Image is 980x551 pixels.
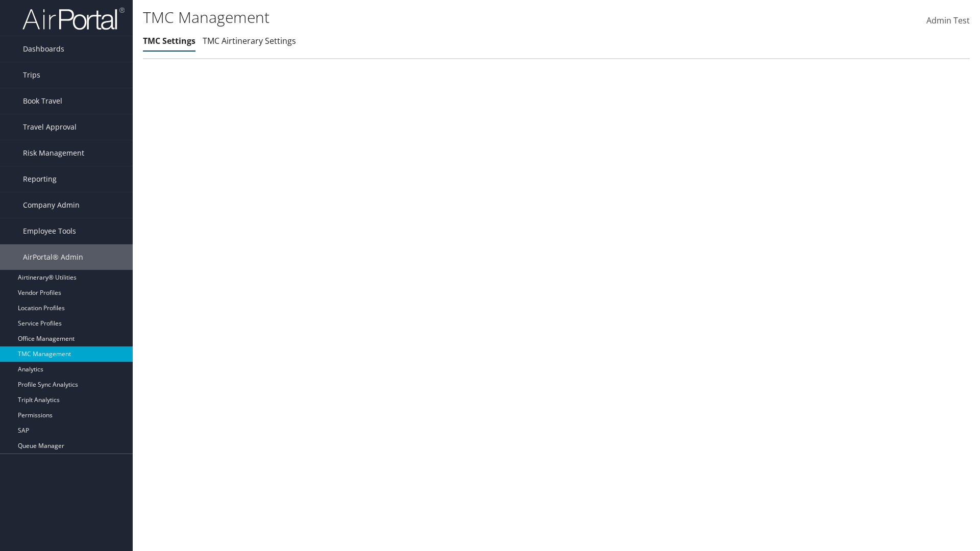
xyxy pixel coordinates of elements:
[23,244,83,270] span: AirPortal® Admin
[23,88,62,114] span: Book Travel
[926,15,970,26] span: Admin Test
[143,7,694,28] h1: TMC Management
[23,192,80,218] span: Company Admin
[203,35,296,46] a: TMC Airtinerary Settings
[22,7,125,31] img: airportal-logo.png
[23,218,76,244] span: Employee Tools
[23,140,84,166] span: Risk Management
[23,62,40,88] span: Trips
[23,114,77,140] span: Travel Approval
[926,5,970,37] a: Admin Test
[143,35,195,46] a: TMC Settings
[23,36,64,62] span: Dashboards
[23,166,57,192] span: Reporting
